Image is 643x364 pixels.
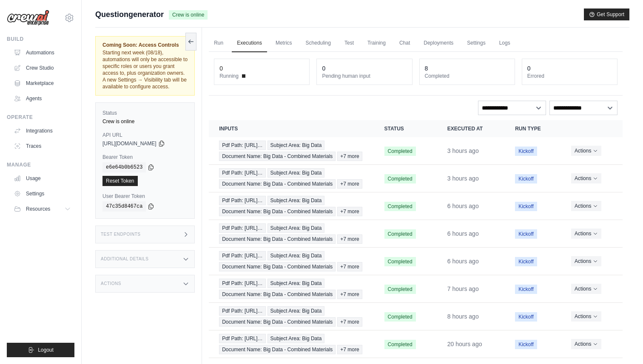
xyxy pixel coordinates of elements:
[374,120,437,137] th: Status
[232,34,267,52] a: Executions
[527,64,531,73] div: 0
[494,34,515,52] a: Logs
[219,251,364,271] a: View execution details for Pdf Path
[515,147,537,156] span: Kickoff
[337,345,362,354] span: +7 more
[219,345,336,354] span: Document Name: Big Data - Combined Materials
[267,334,325,343] span: Subject Area: Big Data
[337,207,362,216] span: +7 more
[362,34,391,52] a: Training
[339,34,359,52] a: Test
[515,340,537,349] span: Kickoff
[102,132,188,138] label: API URL
[219,234,336,244] span: Document Name: Big Data - Combined Materials
[219,223,265,233] span: Pdf Path: [URL]…
[219,207,336,216] span: Document Name: Big Data - Combined Materials
[219,317,336,327] span: Document Name: Big Data - Combined Materials
[219,196,265,205] span: Pdf Path: [URL]…
[571,201,601,211] button: Actions for execution
[102,140,156,147] span: [URL][DOMAIN_NAME]
[95,8,164,20] span: Questiongenerator
[7,161,74,168] div: Manage
[38,347,54,353] span: Logout
[209,120,374,137] th: Inputs
[219,223,364,244] a: View execution details for Pdf Path
[219,141,364,161] a: View execution details for Pdf Path
[337,234,362,244] span: +7 more
[102,118,188,125] div: Crew is online
[267,141,325,150] span: Subject Area: Big Data
[447,258,479,265] time: August 11, 2025 at 10:23 EDT
[219,251,265,260] span: Pdf Path: [URL]…
[384,229,416,239] span: Completed
[515,174,537,183] span: Kickoff
[515,202,537,211] span: Kickoff
[584,8,629,20] button: Get Support
[7,343,74,357] button: Logout
[209,34,228,52] a: Run
[219,279,265,288] span: Pdf Path: [URL]…
[337,262,362,271] span: +7 more
[102,193,188,200] label: User Bearer Token
[7,114,74,121] div: Operate
[219,152,336,161] span: Document Name: Big Data - Combined Materials
[337,290,362,299] span: +7 more
[270,34,297,52] a: Metrics
[10,92,74,105] a: Agents
[219,262,336,271] span: Document Name: Big Data - Combined Materials
[102,162,146,172] code: e6e64b0b6523
[322,73,407,79] dt: Pending human input
[219,290,336,299] span: Document Name: Big Data - Combined Materials
[10,187,74,200] a: Settings
[337,179,362,189] span: +7 more
[10,172,74,185] a: Usage
[394,34,415,52] a: Chat
[219,279,364,299] a: View execution details for Pdf Path
[505,120,561,137] th: Run Type
[7,36,74,42] div: Build
[101,257,148,262] h3: Additional Details
[101,281,121,286] h3: Actions
[219,168,364,189] a: View execution details for Pdf Path
[447,175,479,182] time: August 11, 2025 at 13:53 EDT
[10,202,74,216] button: Resources
[219,334,265,343] span: Pdf Path: [URL]…
[219,141,265,150] span: Pdf Path: [URL]…
[425,73,509,79] dt: Completed
[384,285,416,294] span: Completed
[267,196,325,205] span: Subject Area: Big Data
[571,339,601,349] button: Actions for execution
[384,174,416,183] span: Completed
[337,317,362,327] span: +7 more
[515,312,537,322] span: Kickoff
[10,139,74,153] a: Traces
[527,73,612,79] dt: Errored
[219,64,223,73] div: 0
[447,313,479,320] time: August 11, 2025 at 09:09 EDT
[10,76,74,90] a: Marketplace
[267,306,325,316] span: Subject Area: Big Data
[267,223,325,233] span: Subject Area: Big Data
[515,257,537,266] span: Kickoff
[447,285,479,292] time: August 11, 2025 at 10:19 EDT
[219,334,364,354] a: View execution details for Pdf Path
[301,34,336,52] a: Scheduling
[219,168,265,178] span: Pdf Path: [URL]…
[102,42,188,48] span: Coming Soon: Access Controls
[267,279,325,288] span: Subject Area: Big Data
[447,230,479,237] time: August 11, 2025 at 10:29 EDT
[219,306,364,327] a: View execution details for Pdf Path
[571,284,601,294] button: Actions for execution
[437,120,505,137] th: Executed at
[322,64,325,73] div: 0
[337,152,362,161] span: +7 more
[102,154,188,161] label: Bearer Token
[10,124,74,138] a: Integrations
[169,10,208,20] span: Crew is online
[571,173,601,183] button: Actions for execution
[10,61,74,75] a: Crew Studio
[102,110,188,116] label: Status
[571,229,601,239] button: Actions for execution
[447,203,479,209] time: August 11, 2025 at 10:58 EDT
[418,34,458,52] a: Deployments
